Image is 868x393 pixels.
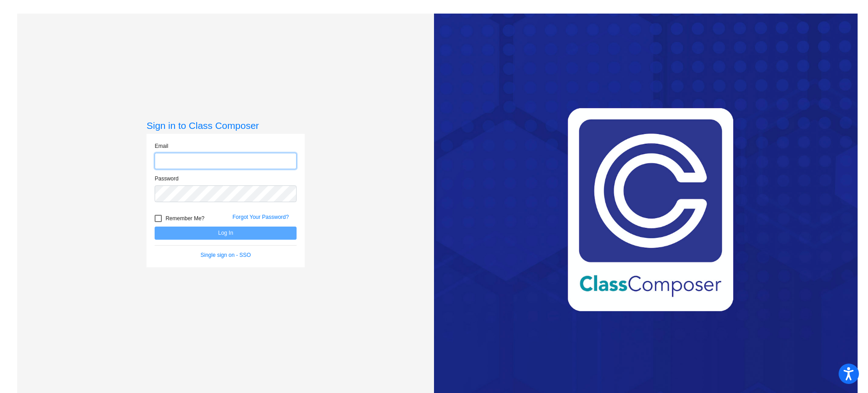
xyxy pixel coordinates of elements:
[155,175,179,183] label: Password
[155,227,297,240] button: Log In
[155,142,168,150] label: Email
[146,120,305,131] h3: Sign in to Class Composer
[165,213,204,224] span: Remember Me?
[201,252,251,258] a: Single sign on - SSO
[232,214,289,220] a: Forgot Your Password?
